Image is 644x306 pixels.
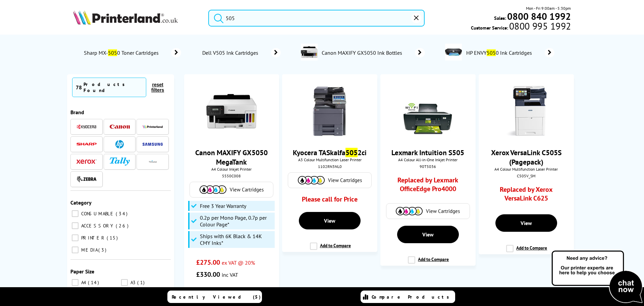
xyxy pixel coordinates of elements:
[110,125,130,129] img: Canon
[408,256,449,269] label: Add to Compare
[495,214,557,232] a: View
[72,222,78,229] input: ACCESSORY 26
[293,148,367,157] a: Kyocera TASkalfa5052ci
[222,271,238,278] span: inc VAT
[110,158,130,165] img: Tally
[391,148,464,157] a: Lexmark Intuition S505
[484,173,569,178] div: C505V_SM
[487,49,496,56] mark: 505
[149,158,157,166] img: Navigator
[72,234,78,241] input: PRINTER 15
[84,81,143,93] div: Products Found
[79,223,115,229] span: ACCESSORY
[201,48,281,57] a: Dell V505 Ink Cartridges
[491,148,561,167] a: Xerox VersaLink C505S (Pagepack)
[390,207,466,215] a: View Cartridges
[107,235,119,241] span: 15
[76,84,82,91] span: 78
[506,245,547,258] label: Add to Compare
[206,86,257,136] img: Canon-GX5050-Front-Main-Small.jpg
[83,49,161,56] span: Sharp MX- 0 Toner Cartridges
[76,124,97,129] img: Kyocera
[79,235,106,241] span: PRINTER
[83,48,181,57] a: Sharp MX-5050 Toner Cartridges
[426,208,460,214] span: View Cartridges
[491,185,561,206] a: Replaced by Xerox VersaLink C625
[143,143,163,146] img: Samsung
[471,23,571,31] span: Customer Service:
[299,212,361,229] a: View
[422,231,434,238] span: View
[98,247,108,253] span: 3
[121,279,128,286] input: A3 1
[72,210,78,217] input: CONSUMABLE 34
[384,157,472,162] span: A4 Colour All-in-One Inkjet Printer
[291,176,368,184] a: View Cartridges
[72,279,78,286] input: A4 14
[361,291,455,303] a: Compare Products
[70,109,84,116] span: Brand
[506,13,571,19] a: 0800 840 1992
[196,270,220,279] span: £330.00
[397,226,459,243] a: View
[195,148,268,167] a: Canon MAXIFY GX5050 MegaTank
[129,279,137,286] span: A3
[116,211,129,217] span: 34
[403,86,453,136] img: Intuition-S505-FVweb-thumb.jpg
[70,268,94,275] span: Paper Size
[321,44,425,62] a: Canon MAXIFY GX5050 Ink Bottles
[146,82,169,93] button: reset filters
[208,10,425,27] input: Search product or bran
[465,49,535,56] span: HP ENVY 0 Ink Cartridges
[465,44,554,62] a: HP ENVY5050 Ink Cartridges
[193,185,270,194] a: View Cartridges
[393,176,464,196] a: Replaced by Lexmark OfficeEdge Pro4000
[72,247,78,253] input: MEDIA 3
[73,10,178,25] img: Printerland Logo
[167,291,262,303] a: Recently Viewed (5)
[76,176,97,182] img: Zebra
[310,243,351,255] label: Add to Compare
[550,250,644,305] img: Open Live Chat window
[187,167,276,172] span: A4 Colour Inkjet Printer
[305,86,355,136] img: 4052%20-%20front%20-%20small.jpg
[189,173,274,178] div: 5550C008
[507,10,571,23] b: 0800 840 1992
[88,279,101,286] span: 14
[200,203,246,209] span: Free 3 Year Warranty
[79,247,98,253] span: MEDIA
[301,44,318,60] img: 5550C008-conspage.jpg
[200,214,273,228] span: 0.2p per Mono Page, 0.7p per Colour Page*
[116,223,130,229] span: 26
[508,23,571,29] span: 0800 995 1992
[70,199,92,206] span: Category
[200,233,273,246] span: Ships with 6K Black & 14K CMY Inks*
[385,164,470,169] div: 90T5036
[287,164,372,169] div: 1102RN3NL0
[73,10,200,26] a: Printerland Logo
[521,220,532,226] span: View
[501,86,551,136] img: versalink-c505-front-small.jpg
[324,217,335,224] span: View
[222,259,255,266] span: ex VAT @ 20%
[396,207,423,215] img: Cartridges
[298,176,325,184] img: Cartridges
[143,125,163,128] img: Printerland
[172,294,261,300] span: Recently Viewed (5)
[115,140,124,148] img: HP
[294,195,365,207] div: Please call for Price
[200,185,226,194] img: Cartridges
[372,294,453,300] span: Compare Products
[79,279,87,286] span: A4
[321,49,405,56] span: Canon MAXIFY GX5050 Ink Bottles
[445,44,462,60] img: Z4A61B-conspage.jpg
[76,159,97,164] img: Xerox
[137,279,146,286] span: 1
[230,186,264,193] span: View Cartridges
[482,167,570,172] span: A4 Colour Multifunction Laser Printer
[285,157,374,162] span: A3 Colour Multifunction Laser Printer
[526,5,571,11] span: Mon - Fri 9:00am - 5:30pm
[108,49,117,56] mark: 505
[76,143,97,146] img: Sharp
[79,211,115,217] span: CONSUMABLE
